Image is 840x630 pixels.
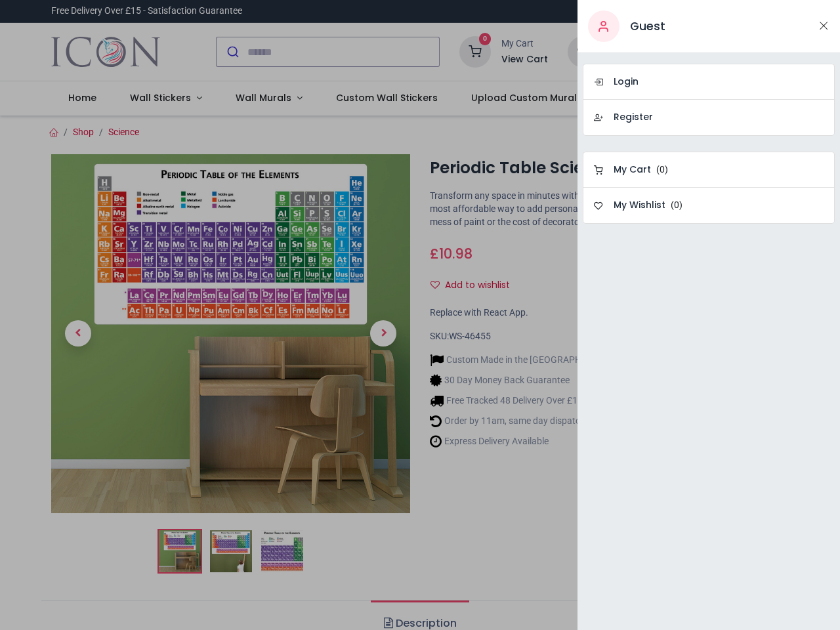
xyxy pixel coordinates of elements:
[671,199,682,212] span: ( )
[614,111,653,124] h6: Register
[614,75,639,89] h6: Login
[660,164,665,175] span: 0
[818,18,829,34] button: Close
[583,100,835,136] a: Register
[583,152,835,188] a: My Cart (0)
[614,199,665,212] h6: My Wishlist
[674,199,679,210] span: 0
[656,163,668,177] span: ( )
[583,188,835,224] a: My Wishlist (0)
[630,18,665,35] h5: Guest
[614,163,651,177] h6: My Cart
[583,64,835,100] a: Login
